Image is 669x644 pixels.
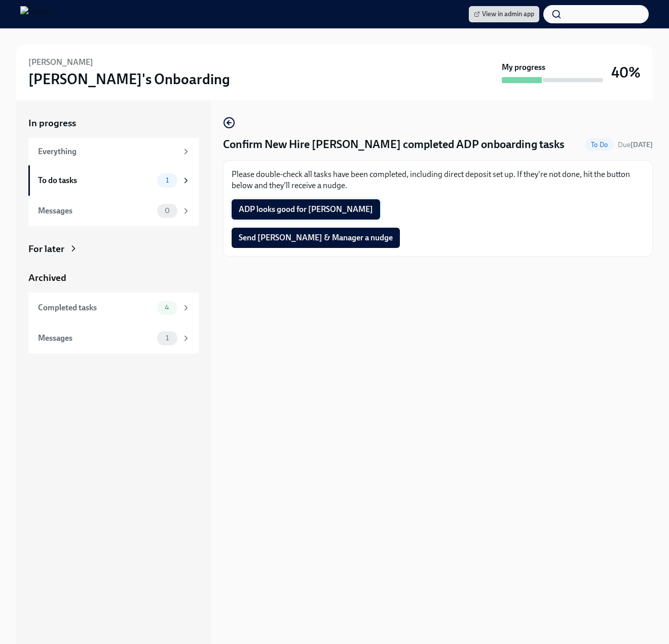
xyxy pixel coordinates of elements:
strong: My progress [502,62,545,73]
a: Messages0 [28,196,199,226]
button: Send [PERSON_NAME] & Manager a nudge [232,228,400,248]
span: Send [PERSON_NAME] & Manager a nudge [239,233,393,243]
span: 1 [160,176,175,184]
a: Archived [28,271,199,284]
div: Messages [38,205,153,217]
div: Everything [38,146,177,157]
p: Please double-check all tasks have been completed, including direct deposit set up. If they're no... [232,169,644,191]
div: Completed tasks [38,302,153,313]
h6: [PERSON_NAME] [28,57,93,68]
h4: Confirm New Hire [PERSON_NAME] completed ADP onboarding tasks [223,137,565,152]
span: ADP looks good for [PERSON_NAME] [239,204,373,214]
a: To do tasks1 [28,165,199,196]
a: Messages1 [28,323,199,353]
a: Completed tasks4 [28,293,199,323]
a: For later [28,242,199,256]
a: View in admin app [469,6,539,22]
button: ADP looks good for [PERSON_NAME] [232,199,380,220]
span: 0 [159,207,176,214]
span: 1 [160,334,175,342]
h3: [PERSON_NAME]'s Onboarding [28,70,230,88]
h3: 40% [611,63,641,82]
div: Messages [38,333,153,344]
a: Everything [28,138,199,165]
span: 4 [159,304,175,311]
div: To do tasks [38,175,153,186]
span: View in admin app [474,9,534,19]
strong: [DATE] [630,140,653,149]
span: Due [618,140,653,149]
span: To Do [585,141,614,149]
a: In progress [28,117,199,130]
div: For later [28,242,64,256]
span: August 25th, 2025 09:00 [618,140,653,150]
img: Rothy's [20,6,54,22]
